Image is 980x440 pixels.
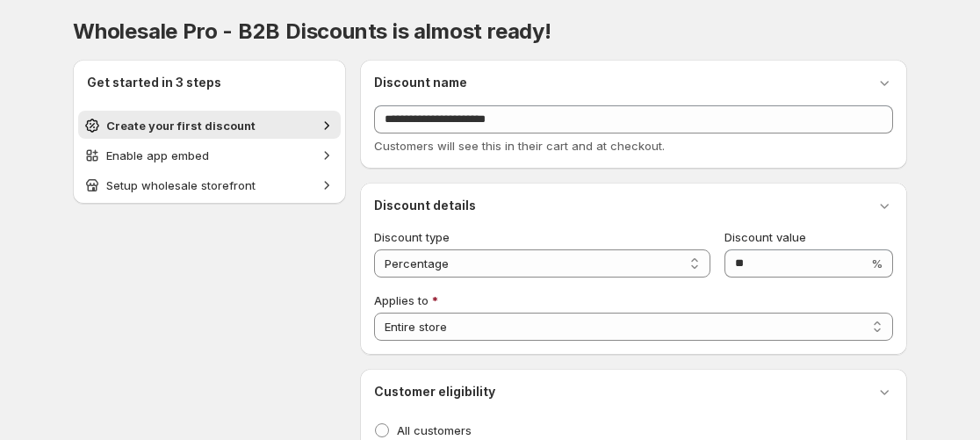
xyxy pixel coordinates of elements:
span: Setup wholesale storefront [106,178,256,192]
h1: Wholesale Pro - B2B Discounts is almost ready! [73,18,907,46]
span: All customers [397,423,472,437]
h3: Discount name [374,74,467,91]
span: Applies to [374,293,429,307]
h2: Get started in 3 steps [87,74,332,91]
span: Create your first discount [106,119,256,133]
span: Discount type [374,230,450,244]
span: Customers will see this in their cart and at checkout. [374,139,665,153]
span: Enable app embed [106,148,209,162]
h3: Discount details [374,197,476,214]
span: % [871,256,883,270]
h3: Customer eligibility [374,383,495,400]
span: Discount value [724,230,806,244]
